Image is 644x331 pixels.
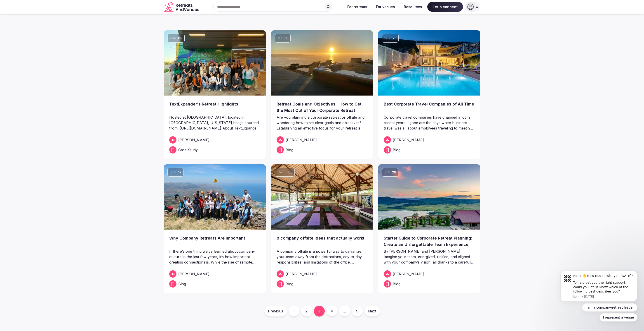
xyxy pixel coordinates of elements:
[164,164,266,230] a: Nov17
[384,270,475,278] a: [PERSON_NAME]
[289,306,299,317] a: 1
[277,101,368,114] a: Retreat Goals and Objectives - How to Get the Most Out of Your Corporate Retreat
[288,170,293,175] span: 05
[378,30,480,96] img: Best Corporate Travel Companies of All Time
[286,281,293,287] span: Blog
[169,136,260,144] a: [PERSON_NAME]
[277,249,368,265] p: A company offsite is a powerful way to galvanize your team away from the distractions, day-to-day...
[554,246,644,329] iframe: Intercom notifications message
[178,281,186,287] span: Blog
[277,280,368,288] a: Blog
[271,164,373,230] img: 8 company offsite ideas that actually work!
[384,101,475,114] a: Best Corporate Travel Companies of All Time
[277,115,368,131] p: Are you planning a corporate retreat or offsite and wondering how to set clear goals and objectiv...
[372,2,398,12] button: For venues
[271,30,373,96] a: Dec10
[393,137,424,143] span: [PERSON_NAME]
[277,136,368,144] a: [PERSON_NAME]
[169,170,176,175] span: Nov
[178,137,209,143] span: [PERSON_NAME]
[277,270,368,278] a: [PERSON_NAME]
[169,270,260,278] a: [PERSON_NAME]
[164,2,200,12] svg: Retreats and Venues company logo
[169,36,176,41] span: Mar
[169,280,260,288] a: Blog
[364,306,380,317] a: Next
[169,101,260,114] a: TextExpander's Retreat Highlights
[393,147,400,153] span: Blog
[384,280,475,288] a: Blog
[384,146,475,154] a: Blog
[164,30,266,96] img: TextExpander's Retreat Highlights
[169,115,260,131] p: Hosted at [GEOGRAPHIC_DATA], located in [GEOGRAPHIC_DATA], [US_STATE] Image sourced from: [URL][D...
[384,170,390,175] span: Jun
[164,30,266,96] a: Mar08
[400,2,425,12] button: Resources
[384,136,475,144] a: [PERSON_NAME]
[277,36,283,41] span: Dec
[277,146,368,154] a: Blog
[352,306,363,317] a: 9
[271,30,373,96] img: Retreat Goals and Objectives - How to Get the Most Out of Your Corporate Retreat
[378,164,480,230] a: Jun28
[271,164,373,230] a: [DATE]05
[393,271,424,277] span: [PERSON_NAME]
[327,306,337,317] a: 4
[384,249,475,265] p: By [PERSON_NAME] and [PERSON_NAME] Imagine your team, energized, unified, and aligned with your c...
[393,281,400,287] span: Blog
[384,115,475,131] p: Corporate travel companies have changed a lot in recent years – gone are the days when business t...
[393,36,397,41] span: 25
[427,2,463,12] span: Let's connect
[344,2,371,12] button: For retreats
[277,170,287,175] span: [DATE]
[301,306,312,317] a: 2
[178,36,183,41] span: 08
[285,36,289,41] span: 10
[277,235,368,248] a: 8 company offsite ideas that actually work!
[164,164,266,230] img: Why Company Retreats Are Important
[178,147,198,153] span: Case Study
[378,164,480,230] img: Starter Guide to Corporate Retreat Planning: Create an Unforgettable Team Experience
[178,271,209,277] span: [PERSON_NAME]
[286,137,317,143] span: [PERSON_NAME]
[286,271,317,277] span: [PERSON_NAME]
[164,2,200,12] a: Visit the homepage
[169,235,260,248] a: Why Company Retreats Are Important
[384,36,391,41] span: Nov
[378,30,480,96] a: Nov25
[264,306,287,317] a: Previous
[384,235,475,248] a: Starter Guide to Corporate Retreat Planning: Create an Unforgettable Team Experience
[169,146,260,154] a: Case Study
[286,147,293,153] span: Blog
[178,170,181,175] span: 17
[169,249,260,265] p: If there’s one thing we’ve learned about company culture in the last few years, it’s how importan...
[392,170,396,175] span: 28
